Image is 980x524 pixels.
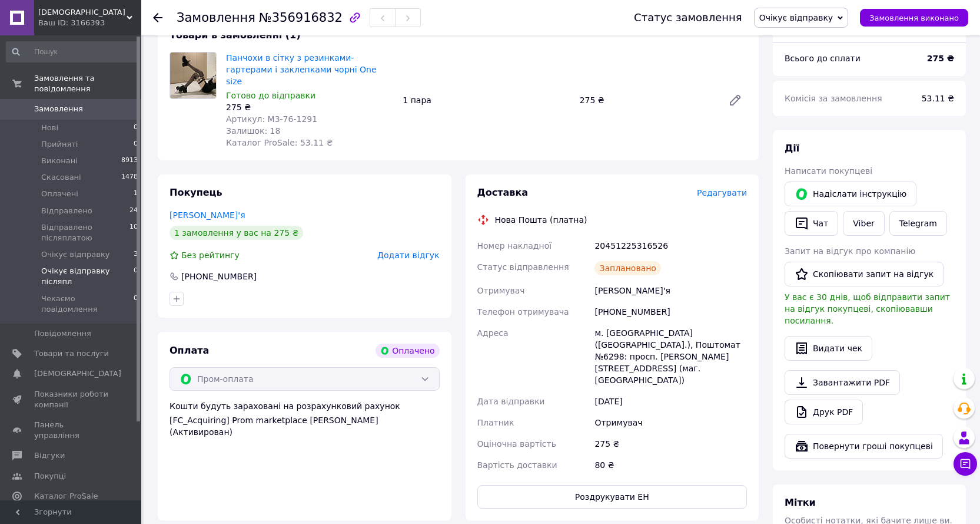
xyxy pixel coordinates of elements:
div: Заплановано [594,261,661,275]
div: 20451225316526 [592,235,749,256]
span: Оціночна вартість [477,439,556,449]
div: [FC_Acquiring] Prom marketplace [PERSON_NAME] (Активирован) [170,414,440,438]
span: Чекаємо повідомлення [41,294,134,315]
span: Виконані [41,156,78,166]
b: 275 ₴ [927,54,954,63]
span: Відправлено [41,206,92,216]
span: Нові [41,123,58,133]
span: Дата відправки [477,397,545,406]
span: 53.11 ₴ [922,94,954,103]
span: 1 [134,189,138,199]
span: Скасовані [41,172,81,183]
span: Повідомлення [34,328,91,339]
span: №356916832 [259,11,343,25]
span: Телефон отримувача [477,307,569,317]
span: Мітки [785,497,816,508]
a: Друк PDF [785,400,863,424]
div: 1 пара [398,92,574,108]
a: [PERSON_NAME]'я [170,210,245,220]
div: Повернутися назад [153,12,162,24]
div: [PHONE_NUMBER] [592,301,749,322]
a: Завантажити PDF [785,370,900,395]
span: 8913 [121,156,138,166]
span: 3 [134,249,138,260]
div: 275 ₴ [226,101,393,113]
span: Показники роботи компанії [34,389,109,410]
span: Редагувати [697,188,747,197]
span: Очікує відправку [759,13,833,22]
button: Видати чек [785,336,872,361]
span: Без рейтингу [181,251,240,260]
div: 275 ₴ [575,92,719,108]
span: EShara [38,7,127,18]
div: [PERSON_NAME]'я [592,280,749,301]
a: Панчохи в сітку з резинками-гартерами і заклепками чорні One size [226,53,377,86]
button: Чат з покупцем [954,452,977,476]
span: Покупець [170,187,222,198]
span: Оплата [170,345,209,356]
span: Замовлення виконано [869,14,959,22]
span: Прийняті [41,139,78,150]
span: 24 [129,206,138,216]
button: Чат [785,211,838,236]
span: Панель управління [34,420,109,441]
span: Замовлення та повідомлення [34,73,141,94]
span: У вас є 30 днів, щоб відправити запит на відгук покупцеві, скопіювавши посилання. [785,292,950,325]
button: Роздрукувати ЕН [477,485,748,509]
span: Очікує відправку післяпл [41,266,134,287]
span: 0 [134,266,138,287]
a: Telegram [889,211,947,236]
span: Товари та послуги [34,348,109,359]
div: Ваш ID: 3166393 [38,18,141,28]
a: Viber [843,211,884,236]
span: Дії [785,143,799,154]
span: Відправлено післяплатою [41,222,129,243]
div: м. [GEOGRAPHIC_DATA] ([GEOGRAPHIC_DATA].), Поштомат №6298: просп. [PERSON_NAME][STREET_ADDRESS] (... [592,322,749,391]
span: Відгуки [34,450,65,461]
div: 1 замовлення у вас на 275 ₴ [170,226,303,240]
span: [DEMOGRAPHIC_DATA] [34,368,121,379]
div: Оплачено [376,344,439,358]
span: Статус відправлення [477,262,569,272]
div: 275 ₴ [592,433,749,454]
span: Покупці [34,471,66,482]
span: Запит на відгук про компанію [785,246,915,256]
img: Панчохи в сітку з резинками-гартерами і заклепками чорні One size [170,52,216,98]
div: 80 ₴ [592,454,749,476]
span: Замовлення [34,104,83,114]
span: Додати відгук [377,251,439,260]
span: 0 [134,123,138,133]
div: Отримувач [592,412,749,433]
button: Надіслати інструкцію [785,182,916,206]
div: [DATE] [592,391,749,412]
span: Доставка [477,187,529,198]
span: Написати покупцеві [785,166,872,176]
a: Редагувати [723,88,747,112]
span: Всього до сплати [785,54,861,63]
button: Скопіювати запит на відгук [785,262,944,286]
div: Нова Пошта (платна) [492,214,590,226]
span: Адреса [477,328,509,338]
span: Отримувач [477,286,525,295]
span: 0 [134,294,138,315]
span: Вартість доставки [477,460,557,470]
span: Артикул: M3-76-1291 [226,114,317,124]
span: Замовлення [177,11,255,25]
span: Каталог ProSale: 53.11 ₴ [226,138,333,147]
span: 0 [134,139,138,150]
span: Номер накладної [477,241,552,251]
span: 10 [129,222,138,243]
span: Оплачені [41,189,78,199]
span: Готово до відправки [226,91,315,100]
span: Очікує відправку [41,249,110,260]
span: 1478 [121,172,138,183]
input: Пошук [6,41,139,62]
span: Комісія за замовлення [785,94,882,103]
span: Каталог ProSale [34,491,98,502]
div: Статус замовлення [634,12,742,24]
span: Платник [477,418,514,427]
div: Кошти будуть зараховані на розрахунковий рахунок [170,400,440,438]
div: [PHONE_NUMBER] [180,271,258,282]
button: Повернути гроші покупцеві [785,434,943,459]
button: Замовлення виконано [860,9,968,27]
